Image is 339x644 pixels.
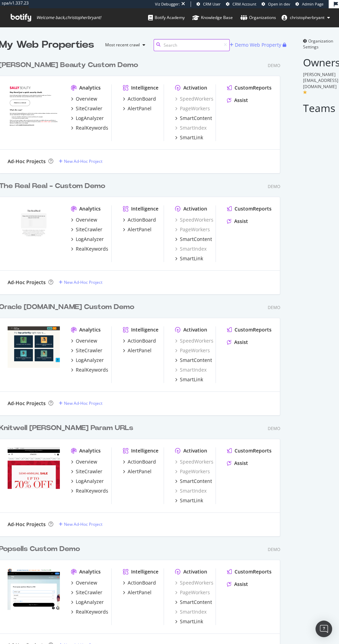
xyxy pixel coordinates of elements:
div: Demo [268,184,280,189]
a: ActionBoard [123,337,156,344]
div: AlertPanel [128,347,152,354]
a: PageWorkers [175,589,210,596]
a: Overview [71,337,97,344]
span: Open in dev [268,1,290,7]
a: Overview [71,579,97,586]
a: Demo Web Property [230,42,283,48]
a: SmartLink [175,255,203,262]
div: SiteCrawler [76,589,102,596]
div: Activation [183,447,207,454]
div: ActionBoard [128,579,156,586]
a: LogAnalyzer [71,115,104,122]
div: LogAnalyzer [76,478,104,485]
a: SmartIndex [175,366,207,373]
a: New Ad-Hoc Project [59,279,102,285]
a: PageWorkers [175,105,210,112]
span: Admin Page [302,1,323,7]
div: RealKeywords [76,245,108,252]
div: CustomReports [235,326,272,333]
div: AlertPanel [128,226,152,233]
div: Ad-Hoc Projects [8,158,46,165]
a: LogAnalyzer [71,236,104,243]
span: Welcome back, christopherbryant ! [36,15,101,20]
a: New Ad-Hoc Project [59,158,102,164]
div: Intelligence [131,326,158,333]
a: SmartIndex [175,608,207,615]
div: PageWorkers [175,347,210,354]
a: New Ad-Hoc Project [59,521,102,527]
a: ActionBoard [123,579,156,586]
a: SmartLink [175,497,203,504]
a: CustomReports [227,205,272,212]
div: New Ad-Hoc Project [64,400,102,406]
div: Demo [268,547,280,552]
div: ActionBoard [128,216,156,223]
div: New Ad-Hoc Project [64,521,102,527]
a: SpeedWorkers [175,95,213,102]
div: CustomReports [235,568,272,575]
div: CustomReports [235,447,272,454]
div: SmartContent [180,115,212,122]
div: Knowledge Base [192,14,233,21]
div: Ad-Hoc Projects [8,400,46,407]
div: Botify Academy [148,14,185,21]
span: christopherbryant [290,15,324,20]
a: Overview [71,216,97,223]
div: Overview [76,579,97,586]
a: SmartContent [175,357,212,364]
div: SmartContent [180,236,212,243]
a: AlertPanel [123,226,152,233]
div: Analytics [79,205,101,212]
div: Ad-Hoc Projects [8,279,46,286]
img: The Real Real - Custom Demo [8,205,60,247]
div: SiteCrawler [76,226,102,233]
button: christopherbryant [276,12,336,23]
a: SmartContent [175,115,212,122]
div: New Ad-Hoc Project [64,158,102,164]
div: SmartIndex [175,245,207,252]
a: LogAnalyzer [71,478,104,485]
div: Demo [268,305,280,310]
div: Assist [234,460,248,467]
a: SiteCrawler [71,226,102,233]
span: CRM Account [232,1,256,7]
div: New Ad-Hoc Project [64,279,102,285]
a: CustomReports [227,447,272,454]
a: SmartLink [175,618,203,625]
img: Popsells Custom Demo [8,568,60,610]
a: SiteCrawler [71,347,102,354]
a: LogAnalyzer [71,599,104,606]
img: Knitwell Chicos RK Param URLs [8,447,60,489]
div: Analytics [79,568,101,575]
a: SiteCrawler [71,105,102,112]
div: SpeedWorkers [175,579,213,586]
a: CustomReports [227,326,272,333]
div: SmartContent [180,599,212,606]
a: RealKeywords [71,124,108,131]
div: Intelligence [131,447,158,454]
div: LogAnalyzer [76,599,104,606]
div: Open Intercom Messenger [315,620,332,637]
span: [PERSON_NAME][EMAIL_ADDRESS][DOMAIN_NAME] [303,72,338,89]
span: Organization Settings [303,38,333,50]
div: Activation [183,568,207,575]
a: SmartIndex [175,124,207,131]
div: Demo [268,63,280,68]
div: PageWorkers [175,226,210,233]
div: SmartLink [180,134,203,141]
a: Knowledge Base [192,8,233,27]
a: Overview [71,458,97,465]
div: Demo Web Property [235,41,281,48]
a: Open in dev [262,1,290,7]
a: RealKeywords [71,487,108,494]
div: RealKeywords [76,487,108,494]
div: Activation [183,326,207,333]
a: Assist [227,339,248,346]
button: Demo Web Property [230,39,283,50]
a: ActionBoard [123,95,156,102]
div: Overview [76,95,97,102]
a: RealKeywords [71,608,108,615]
